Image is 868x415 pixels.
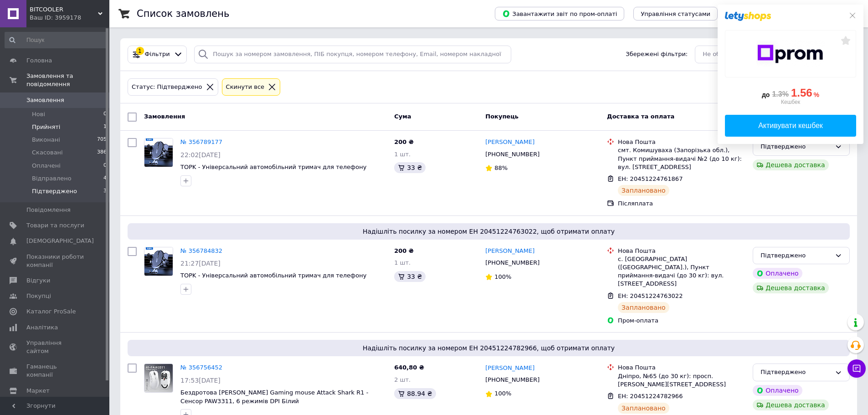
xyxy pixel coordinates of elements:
span: Cума [394,113,411,120]
a: Фото товару [144,364,173,393]
span: Аналітика [26,323,58,332]
span: 100% [494,390,511,397]
div: Пром-оплата [618,317,745,325]
div: Підтверджено [760,142,831,152]
div: Ваш ID: 3959178 [30,14,109,22]
span: Виконані [32,136,60,144]
span: 200 ₴ [394,247,414,254]
div: Нова Пошта [618,247,745,255]
span: Повідомлення [26,206,71,214]
span: 4 [103,174,107,183]
div: [PHONE_NUMBER] [483,257,541,269]
a: [PERSON_NAME] [485,247,534,256]
img: Фото товару [144,138,173,167]
span: 200 ₴ [394,138,414,145]
span: Покупець [485,113,519,120]
span: 1 шт. [394,259,411,266]
span: Замовлення та повідомлення [26,72,109,88]
a: [PERSON_NAME] [485,138,534,147]
div: Дешева доставка [753,159,828,170]
span: Скасовані [32,149,63,157]
span: 21:27[DATE] [180,260,221,267]
div: 33 ₴ [394,162,426,173]
a: Фото товару [144,247,173,276]
button: Чат з покупцем [847,359,866,378]
span: Головна [26,56,52,65]
span: 22:02[DATE] [180,151,221,159]
span: 1 шт. [394,151,411,158]
h1: Список замовлень [137,8,229,19]
div: Нова Пошта [618,364,745,372]
span: Показники роботи компанії [26,253,84,269]
div: Не обрано [703,50,831,59]
span: Управління сайтом [26,339,84,355]
span: Фільтри [145,50,170,59]
div: [PHONE_NUMBER] [483,149,541,160]
div: Заплановано [618,185,669,196]
span: Замовлення [144,113,185,120]
div: 33 ₴ [394,271,426,282]
a: TOPK - Універсальний автомобільний тримач для телефону [180,164,366,170]
span: ЕН: 20451224763022 [618,292,683,299]
span: BITCOOLER [30,5,98,14]
span: 0 [103,162,107,170]
span: 1 [103,123,107,131]
span: 0 [103,110,107,118]
div: Cкинути все [224,82,267,92]
div: [PHONE_NUMBER] [483,374,541,386]
div: 88.94 ₴ [394,388,436,399]
span: 17:53[DATE] [180,377,221,384]
div: смт. Комишуваха (Запорізька обл.), Пункт приймання-видачі №2 (до 10 кг): вул. [STREET_ADDRESS] [618,146,745,171]
div: с. [GEOGRAPHIC_DATA] ([GEOGRAPHIC_DATA].), Пункт приймання-видачі (до 30 кг): вул. [STREET_ADDRESS] [618,255,745,288]
div: Підтверджено [760,368,831,377]
a: № 356789177 [180,138,222,145]
div: Післяплата [618,200,745,208]
span: Відправлено [32,174,72,183]
a: № 356756452 [180,364,222,371]
div: Підтверджено [760,251,831,261]
a: [PERSON_NAME] [485,364,534,373]
img: Фото товару [144,364,173,392]
input: Пошук за номером замовлення, ПІБ покупця, номером телефону, Email, номером накладної [194,46,511,63]
a: Фото товару [144,138,173,167]
span: 3 [103,187,107,195]
img: Фото товару [144,247,173,276]
a: TOPK - Універсальний автомобільний тримач для телефону [180,272,366,279]
div: Оплачено [753,268,802,279]
span: Каталог ProSale [26,307,76,316]
span: ЕН: 20451224761867 [618,175,683,182]
span: Збережені фільтри: [626,50,688,59]
div: Дешева доставка [753,400,828,410]
a: № 356784832 [180,247,222,254]
span: Завантажити звіт по пром-оплаті [502,10,617,18]
span: 2 шт. [394,376,411,383]
span: Надішліть посилку за номером ЕН 20451224782966, щоб отримати оплату [131,343,846,353]
a: Бездротова [PERSON_NAME] Gaming mouse Attack Shark R1 - Сенсор PAW3311, 6 режимів DPI Білий [180,389,368,405]
span: Нові [32,110,45,118]
span: Оплачені [32,162,61,170]
span: 705 [97,136,107,144]
div: Статус: Підтверджено [130,82,204,92]
span: [DEMOGRAPHIC_DATA] [26,237,94,245]
span: Замовлення [26,96,64,104]
span: Підтверджено [32,187,77,195]
input: Пошук [5,32,108,48]
button: Управління статусами [633,7,718,20]
span: Маркет [26,387,50,395]
div: Заплановано [618,403,669,414]
span: ЕН: 20451224782966 [618,393,683,400]
span: Покупці [26,292,51,300]
div: Заплановано [618,302,669,313]
span: 386 [97,149,107,157]
div: Дешева доставка [753,282,828,293]
div: Нова Пошта [618,138,745,146]
span: Гаманець компанії [26,363,84,379]
button: Завантажити звіт по пром-оплаті [495,7,624,20]
span: 640,80 ₴ [394,364,424,371]
div: Дніпро, №65 (до 30 кг): просп. [PERSON_NAME][STREET_ADDRESS] [618,372,745,389]
span: Управління статусами [641,10,710,17]
div: 1 [136,47,144,55]
span: 88% [494,164,508,171]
